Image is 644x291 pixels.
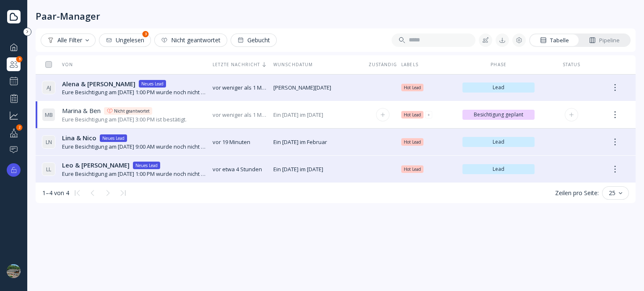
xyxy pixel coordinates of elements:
span: [PERSON_NAME][DATE] [273,84,364,92]
div: Wunschdatum [273,62,364,67]
a: Übersicht [7,40,21,54]
span: Leo & [PERSON_NAME] [62,161,130,170]
span: Ein [DATE] im [DATE] [273,111,364,119]
a: Showround scheduler [7,75,21,88]
div: A J [42,81,55,94]
div: 1–4 von 4 [42,189,69,197]
div: Eure Besichtigung am [DATE] 9:00 AM wurde noch nicht bestätigt. Die Location wird euch in [GEOGRA... [62,143,206,151]
span: Lead [466,84,532,91]
div: + [428,111,430,118]
div: Ungelesen [106,37,144,44]
div: Zuständig [371,62,395,67]
div: Neues Lead [135,162,158,169]
div: 3 [143,31,149,37]
span: vor 19 Minuten [213,138,267,146]
span: Ein [DATE] im [DATE] [273,165,364,173]
a: Performance [7,91,21,105]
div: M B [42,108,55,121]
div: L L [42,162,55,176]
span: Lina & Nico [62,134,96,142]
button: Upgrade-Optionen [7,163,21,177]
div: 3 [16,56,23,62]
a: Paar-Manager3 [7,57,21,71]
span: Hot Lead [404,166,421,173]
span: Hot Lead [404,111,421,118]
div: Tabelle [540,36,569,44]
div: 2 [16,124,23,131]
div: Zeilen pro Seite: [555,189,599,197]
a: Geschäft ausbauen [7,108,21,122]
span: Besichtigung geplant [466,111,532,118]
span: Hot Lead [404,139,421,145]
div: Labels [401,62,455,67]
a: Hilfe & Unterstützung [7,143,21,157]
div: Neues Lead [141,80,164,87]
button: Gebucht [231,33,277,47]
div: Nicht geantwortet [161,37,221,44]
div: 25 [609,190,622,196]
button: Nicht geantwortet [154,33,227,47]
div: Paar-Manager [7,57,21,71]
span: Lead [466,166,532,173]
span: Alena & [PERSON_NAME] [62,80,135,88]
span: vor weniger als 1 Minute [213,111,267,119]
button: Ungelesen [99,33,151,47]
div: L N [42,135,55,149]
div: Eure Besichtigung am [DATE] 1:00 PM wurde noch nicht bestätigt. Die Location wird euch in [GEOGRA... [62,170,206,178]
div: Status [541,62,602,67]
span: Hot Lead [404,84,421,91]
div: Eure Besichtigung am [DATE] 1:00 PM wurde noch nicht bestätigt. Die Location wird euch in [GEOGRA... [62,88,206,96]
span: Marina & Ben [62,106,101,115]
div: Nicht geantwortet [114,108,150,114]
span: Lead [466,139,532,145]
div: Ihr Profil [7,126,21,139]
div: Neues Lead [102,135,125,142]
button: 25 [602,186,629,200]
span: vor weniger als 1 Minute [213,84,267,92]
span: Ein [DATE] im Februar [273,138,364,146]
a: Ihr Profil2 [7,126,21,139]
div: Letzte Nachricht [213,62,267,67]
button: Alle Filter [41,33,96,47]
div: Phase [462,62,535,67]
div: Paar-Manager [36,10,100,22]
div: Von [42,62,73,67]
div: Pipeline [589,36,620,44]
span: vor etwa 4 Stunden [213,165,267,173]
div: Eure Besichtigung am [DATE] 3:00 PM ist bestätigt. [62,116,187,124]
div: Gebucht [237,37,270,44]
div: Alle Filter [47,37,89,44]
